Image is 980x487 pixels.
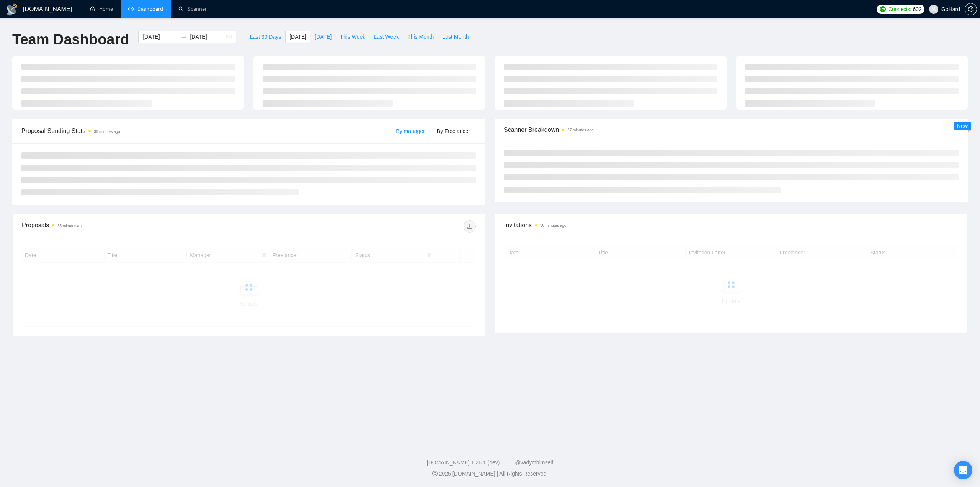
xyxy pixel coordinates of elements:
[21,126,390,136] span: Proposal Sending Stats
[957,123,968,129] span: New
[504,220,958,230] span: Invitations
[57,224,83,228] time: 36 minutes ago
[407,33,434,41] span: This Month
[143,33,178,41] input: Start date
[515,459,553,466] a: @vadymhimself
[178,6,207,12] a: searchScanner
[540,223,566,228] time: 38 minutes ago
[954,461,972,479] div: Open Intercom Messenger
[913,5,921,13] span: 602
[250,33,281,41] span: Last 30 Days
[396,128,425,134] span: By manager
[289,33,306,41] span: [DATE]
[403,31,438,43] button: This Month
[310,31,336,43] button: [DATE]
[336,31,369,43] button: This Week
[245,31,285,43] button: Last 30 Days
[6,3,18,16] img: logo
[12,31,129,49] h1: Team Dashboard
[6,470,974,478] div: 2025 [DOMAIN_NAME] | All Rights Reserved.
[504,125,959,134] span: Scanner Breakdown
[128,6,134,11] span: dashboard
[427,459,500,466] a: [DOMAIN_NAME] 1.26.1 (dev)
[369,31,403,43] button: Last Week
[94,130,120,134] time: 36 minutes ago
[965,6,977,12] a: setting
[315,33,332,41] span: [DATE]
[438,31,473,43] button: Last Month
[181,34,187,40] span: to
[965,6,977,12] span: setting
[340,33,365,41] span: This Week
[22,220,249,233] div: Proposals
[285,31,310,43] button: [DATE]
[432,471,438,476] span: copyright
[181,34,187,40] span: swap-right
[137,6,163,12] span: Dashboard
[442,33,469,41] span: Last Month
[190,33,225,41] input: End date
[888,5,911,13] span: Connects:
[880,6,886,12] img: upwork-logo.png
[965,3,977,15] button: setting
[437,128,470,134] span: By Freelancer
[567,128,593,132] time: 37 minutes ago
[90,6,113,12] a: homeHome
[374,33,399,41] span: Last Week
[931,7,936,12] span: user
